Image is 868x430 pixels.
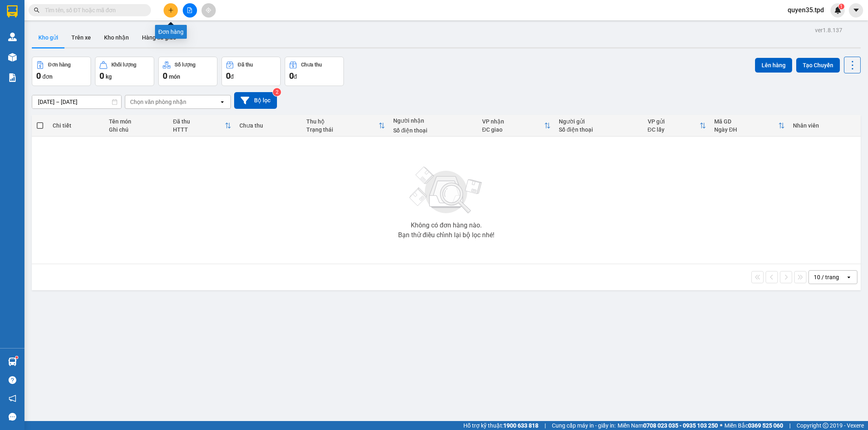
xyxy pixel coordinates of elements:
[9,376,16,384] span: question-circle
[106,73,112,80] span: kg
[42,73,53,80] span: đơn
[503,422,538,429] strong: 1900 633 818
[32,28,65,47] button: Kho gửi
[393,127,474,134] div: Số điện thoại
[748,422,783,429] strong: 0369 525 060
[95,57,154,86] button: Khối lượng0kg
[206,7,211,13] span: aim
[8,53,17,62] img: warehouse-icon
[32,95,121,108] input: Select a date range.
[814,273,839,281] div: 10 / trang
[796,58,840,73] button: Tạo Chuyến
[273,88,281,96] sup: 2
[643,422,718,429] strong: 0708 023 035 - 0935 103 250
[8,357,17,366] img: warehouse-icon
[230,73,234,80] span: đ
[482,118,544,125] div: VP nhận
[285,57,344,86] button: Chưa thu0đ
[175,62,195,68] div: Số lượng
[238,62,253,68] div: Đã thu
[306,126,379,133] div: Trạng thái
[36,71,41,81] span: 0
[720,424,722,427] span: ⚪️
[823,423,828,428] span: copyright
[714,118,778,125] div: Mã GD
[306,118,379,125] div: Thu hộ
[45,6,141,15] input: Tìm tên, số ĐT hoặc mã đơn
[169,115,236,137] th: Toggle SortBy
[130,98,186,106] div: Chọn văn phòng nhận
[173,118,225,125] div: Đã thu
[173,126,225,133] div: HTTT
[478,115,555,137] th: Toggle SortBy
[34,7,40,13] span: search
[8,33,17,41] img: warehouse-icon
[710,115,789,137] th: Toggle SortBy
[294,73,297,80] span: đ
[53,122,101,129] div: Chi tiết
[183,3,197,18] button: file-add
[48,62,71,68] div: Đơn hàng
[9,395,16,402] span: notification
[97,28,135,47] button: Kho nhận
[618,421,718,430] span: Miền Nam
[164,3,178,18] button: plus
[714,126,778,133] div: Ngày ĐH
[9,413,16,421] span: message
[545,421,546,430] span: |
[559,126,639,133] div: Số điện thoại
[187,7,193,13] span: file-add
[393,117,474,124] div: Người nhận
[135,28,183,47] button: Hàng đã giao
[648,118,700,125] div: VP gửi
[846,274,852,280] svg: open
[111,62,136,68] div: Khối lượng
[552,421,616,430] span: Cung cấp máy in - giấy in:
[7,5,18,18] img: logo-vxr
[8,73,17,82] img: solution-icon
[644,115,710,137] th: Toggle SortBy
[840,4,843,9] span: 1
[234,92,277,109] button: Bộ lọc
[405,162,487,219] img: svg+xml;base64,PHN2ZyBjbGFzcz0ibGlzdC1wbHVnX19zdmciIHhtbG5zPSJodHRwOi8vd3d3LnczLm9yZy8yMDAwL3N2Zy...
[789,421,790,430] span: |
[398,232,494,238] div: Bạn thử điều chỉnh lại bộ lọc nhé!
[839,4,844,9] sup: 1
[221,57,281,86] button: Đã thu0đ
[834,7,841,14] img: icon-new-feature
[793,122,857,129] div: Nhân viên
[482,126,544,133] div: ĐC giao
[169,73,180,80] span: món
[849,3,863,18] button: caret-down
[158,57,217,86] button: Số lượng0món
[109,118,165,125] div: Tên món
[781,5,830,15] span: quyen35.tpd
[302,115,390,137] th: Toggle SortBy
[219,99,226,105] svg: open
[163,71,167,81] span: 0
[226,71,230,81] span: 0
[463,421,538,430] span: Hỗ trợ kỹ thuật:
[411,222,482,229] div: Không có đơn hàng nào.
[100,71,104,81] span: 0
[289,71,294,81] span: 0
[65,28,97,47] button: Trên xe
[32,57,91,86] button: Đơn hàng0đơn
[168,7,174,13] span: plus
[815,26,842,35] div: ver 1.8.137
[559,118,639,125] div: Người gửi
[201,3,216,18] button: aim
[301,62,322,68] div: Chưa thu
[15,356,18,359] sup: 1
[648,126,700,133] div: ĐC lấy
[239,122,298,129] div: Chưa thu
[724,421,783,430] span: Miền Bắc
[109,126,165,133] div: Ghi chú
[755,58,792,73] button: Lên hàng
[852,7,860,14] span: caret-down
